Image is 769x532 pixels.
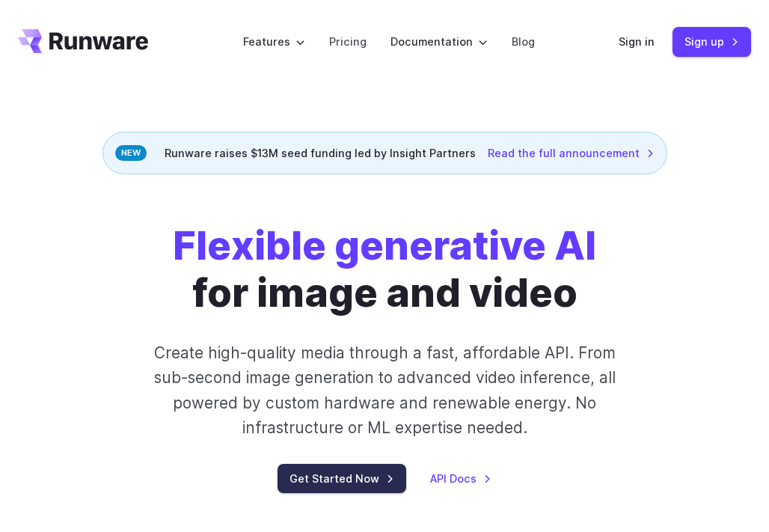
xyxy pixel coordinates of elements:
[173,222,596,317] h1: for image and video
[512,33,535,50] a: Blog
[390,33,488,50] label: Documentation
[150,340,619,440] p: Create high-quality media through a fast, affordable API. From sub-second image generation to adv...
[243,33,305,50] label: Features
[173,221,596,269] strong: Flexible generative AI
[18,29,148,53] a: Go to /
[619,33,655,50] a: Sign in
[488,144,655,162] a: Read the full announcement
[430,470,491,487] a: API Docs
[102,132,667,174] div: Runware raises $13M seed funding led by Insight Partners
[673,27,751,56] a: Sign up
[278,464,406,493] a: Get Started Now
[329,33,367,50] a: Pricing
